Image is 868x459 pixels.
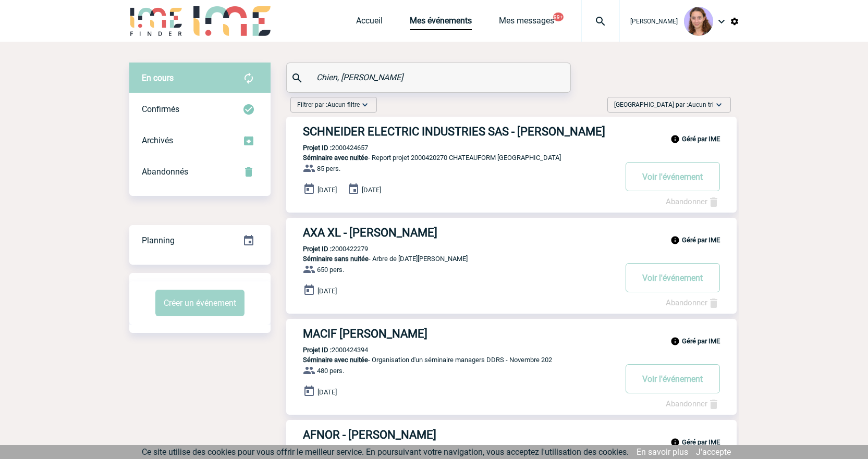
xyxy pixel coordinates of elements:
[303,327,616,340] h3: MACIF [PERSON_NAME]
[286,154,616,162] p: - Report projet 2000420270 CHATEAUFORM [GEOGRAPHIC_DATA]
[303,125,616,138] h3: SCHNEIDER ELECTRIC INDUSTRIES SAS - [PERSON_NAME]
[670,134,680,144] img: info_black_24dp.svg
[670,235,680,245] img: info_black_24dp.svg
[410,16,472,30] a: Mes événements
[286,346,368,354] p: 2000424394
[360,100,370,110] img: baseline_expand_more_white_24dp-b.png
[630,18,678,25] span: [PERSON_NAME]
[286,144,368,152] p: 2000424657
[303,356,368,364] span: Séminaire avec nuitée
[666,298,720,307] a: Abandonner
[614,100,714,110] span: [GEOGRAPHIC_DATA] par :
[129,125,271,156] div: Retrouvez ici tous les événements que vous avez décidé d'archiver
[327,101,360,108] span: Aucun filtre
[666,399,720,408] a: Abandonner
[626,364,720,393] button: Voir l'événement
[682,438,720,446] b: Géré par IME
[129,225,271,255] a: Planning
[637,447,688,457] a: En savoir plus
[317,287,337,295] span: [DATE]
[142,167,188,177] span: Abandonnés
[142,135,173,145] span: Archivés
[666,197,720,206] a: Abandonner
[286,255,616,263] p: - Arbre de [DATE][PERSON_NAME]
[317,388,337,396] span: [DATE]
[714,100,724,110] img: baseline_expand_more_white_24dp-b.png
[317,186,337,194] span: [DATE]
[499,16,554,30] a: Mes messages
[682,337,720,345] b: Géré par IME
[670,337,680,346] img: info_black_24dp.svg
[286,428,737,441] a: AFNOR - [PERSON_NAME]
[303,346,332,354] b: Projet ID :
[286,226,737,239] a: AXA XL - [PERSON_NAME]
[317,367,344,375] span: 480 pers.
[303,245,332,253] b: Projet ID :
[286,327,737,340] a: MACIF [PERSON_NAME]
[356,16,383,30] a: Accueil
[286,125,737,138] a: SCHNEIDER ELECTRIC INDUSTRIES SAS - [PERSON_NAME]
[696,447,731,457] a: J'accepte
[626,263,720,292] button: Voir l'événement
[626,162,720,191] button: Voir l'événement
[684,7,713,36] img: 101030-1.png
[314,70,546,85] input: Rechercher un événement par son nom
[297,100,360,110] span: Filtrer par :
[303,255,369,263] span: Séminaire sans nuitée
[670,438,680,447] img: info_black_24dp.svg
[129,6,184,36] img: IME-Finder
[129,156,271,188] div: Retrouvez ici tous vos événements annulés
[317,266,344,274] span: 650 pers.
[155,290,244,316] button: Créer un événement
[303,154,368,162] span: Séminaire avec nuitée
[142,235,175,245] span: Planning
[682,236,720,244] b: Géré par IME
[129,63,271,94] div: Retrouvez ici tous vos évènements avant confirmation
[286,245,368,253] p: 2000422279
[142,447,629,457] span: Ce site utilise des cookies pour vous offrir le meilleur service. En poursuivant votre navigation...
[303,144,332,152] b: Projet ID :
[303,226,616,239] h3: AXA XL - [PERSON_NAME]
[682,135,720,143] b: Géré par IME
[286,356,616,364] p: - Organisation d'un séminaire managers DDRS - Novembre 202
[317,165,340,172] span: 85 pers.
[303,428,616,441] h3: AFNOR - [PERSON_NAME]
[142,73,174,83] span: En cours
[129,225,271,256] div: Retrouvez ici tous vos événements organisés par date et état d'avancement
[553,13,564,21] button: 99+
[142,104,179,114] span: Confirmés
[688,101,714,108] span: Aucun tri
[362,186,381,194] span: [DATE]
